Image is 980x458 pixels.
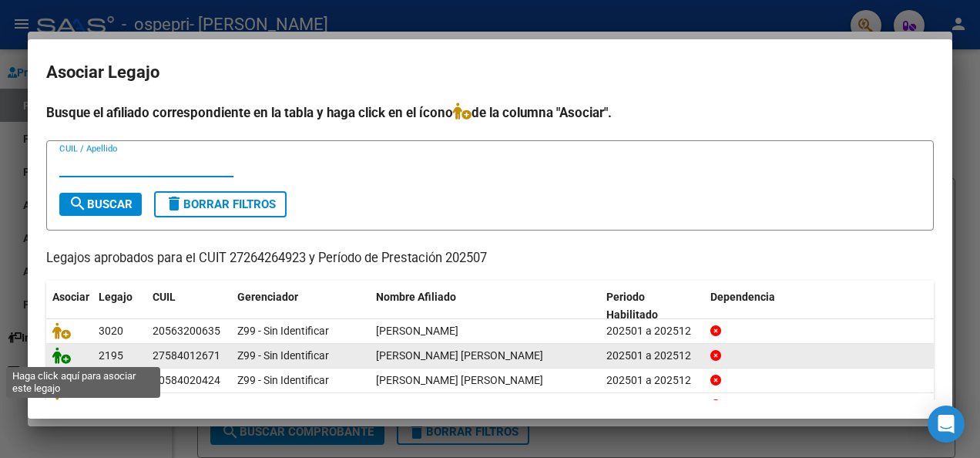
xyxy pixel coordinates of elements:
[376,325,458,337] span: MERIÑO NAVARRO TIMOTEO
[154,191,287,217] button: Borrar Filtros
[928,406,965,443] div: Open Intercom Messenger
[46,249,934,268] p: Legajos aprobados para el CUIT 27264264923 y Período de Prestación 202507
[165,197,276,211] span: Borrar Filtros
[600,281,704,332] datatable-header-cell: Periodo Habilitado
[99,291,133,303] span: Legajo
[92,281,146,332] datatable-header-cell: Legajo
[237,291,298,303] span: Gerenciador
[153,291,176,303] span: CUIL
[231,281,370,332] datatable-header-cell: Gerenciador
[376,374,543,386] span: SOTO IKER VALENTIN
[59,193,142,216] button: Buscar
[69,194,87,213] mat-icon: search
[99,374,123,386] span: 2800
[99,325,123,337] span: 3020
[606,396,698,414] div: 202501 a 202512
[237,399,329,411] span: Z99 - Sin Identificar
[704,281,935,332] datatable-header-cell: Dependencia
[710,291,775,303] span: Dependencia
[46,281,92,332] datatable-header-cell: Asociar
[606,291,658,321] span: Periodo Habilitado
[165,194,183,213] mat-icon: delete
[153,347,220,365] div: 27584012671
[153,322,220,340] div: 20563200635
[153,372,220,389] div: 20584020424
[99,399,123,411] span: 2827
[376,291,456,303] span: Nombre Afiliado
[370,281,600,332] datatable-header-cell: Nombre Afiliado
[606,322,698,340] div: 202501 a 202512
[376,399,458,411] span: DIAZ TEO BENICIO
[237,349,329,362] span: Z99 - Sin Identificar
[237,325,329,337] span: Z99 - Sin Identificar
[376,349,543,362] span: RAMOS SEPULVEDA LENA MARTINA
[606,372,698,389] div: 202501 a 202512
[46,103,934,123] h4: Busque el afiliado correspondiente en la tabla y haga click en el ícono de la columna "Asociar".
[46,58,934,87] h2: Asociar Legajo
[237,374,329,386] span: Z99 - Sin Identificar
[606,347,698,365] div: 202501 a 202512
[146,281,231,332] datatable-header-cell: CUIL
[153,396,220,414] div: 20571238056
[52,291,89,303] span: Asociar
[69,197,133,211] span: Buscar
[99,349,123,362] span: 2195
